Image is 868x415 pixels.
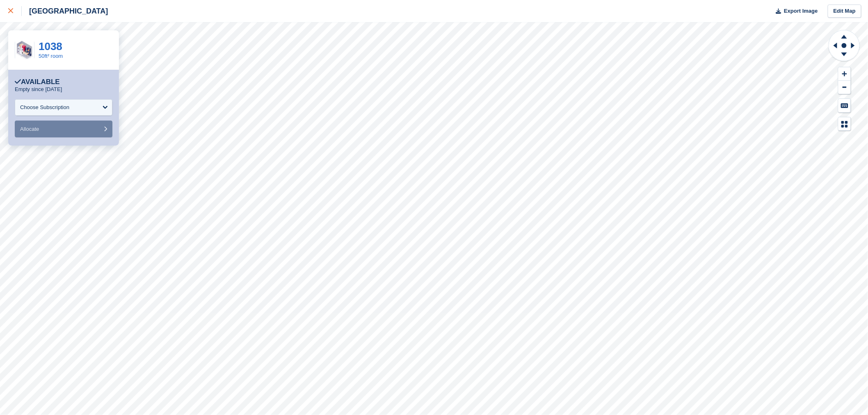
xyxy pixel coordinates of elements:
[784,7,818,15] span: Export Image
[39,40,62,52] a: 1038
[15,86,62,93] p: Empty since [DATE]
[838,81,851,94] button: Zoom Out
[15,78,60,86] div: Available
[39,53,63,59] a: 50ft² room
[838,117,851,131] button: Map Legend
[20,126,39,132] span: Allocate
[838,67,851,81] button: Zoom In
[22,6,108,16] div: [GEOGRAPHIC_DATA]
[828,5,861,18] a: Edit Map
[20,103,69,112] div: Choose Subscription
[838,99,851,112] button: Keyboard Shortcuts
[15,121,112,137] button: Allocate
[771,5,818,18] button: Export Image
[15,40,34,60] img: 50FT.png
